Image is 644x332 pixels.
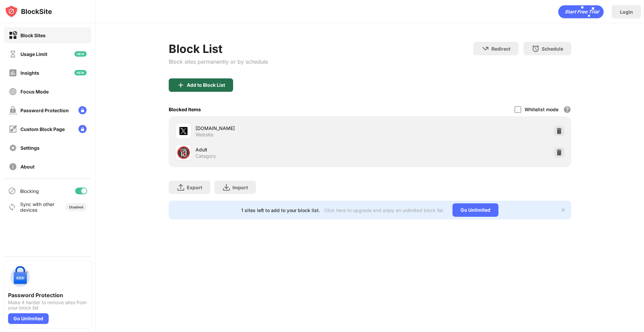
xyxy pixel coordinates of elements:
[196,125,370,132] div: [DOMAIN_NAME]
[20,32,46,38] div: Block Sites
[20,145,40,151] div: Settings
[8,265,32,289] img: push-password-protection.svg
[9,31,17,40] img: block-on.svg
[9,144,17,152] img: settings-off.svg
[8,187,16,195] img: blocking-icon.svg
[452,203,498,217] div: Go Unlimited
[169,42,268,56] div: Block List
[20,201,55,213] div: Sync with other devices
[8,292,87,298] div: Password Protection
[169,107,201,112] div: Blocked Items
[196,146,370,153] div: Adult
[78,106,87,114] img: lock-menu.svg
[9,125,17,133] img: customize-block-page-off.svg
[20,108,69,113] div: Password Protection
[74,51,87,57] img: new-icon.svg
[179,127,187,135] img: favicons
[187,185,202,190] div: Export
[560,207,566,213] img: x-button.svg
[20,188,39,194] div: Blocking
[9,106,17,115] img: password-protection-off.svg
[20,51,47,57] div: Usage Limit
[78,125,87,133] img: lock-menu.svg
[20,70,39,76] div: Insights
[20,126,65,132] div: Custom Block Page
[8,203,16,211] img: sync-icon.svg
[74,70,87,75] img: new-icon.svg
[169,58,268,65] div: Block sites permanently or by schedule
[196,132,213,138] div: Website
[176,146,191,159] div: 🔞
[20,89,49,94] div: Focus Mode
[9,50,17,58] img: time-usage-off.svg
[9,69,17,77] img: insights-off.svg
[8,300,87,311] div: Make it harder to remove sites from your block list
[20,164,35,170] div: About
[9,87,17,96] img: focus-off.svg
[5,5,52,18] img: logo-blocksite.svg
[8,313,49,324] div: Go Unlimited
[196,153,216,159] div: Category
[232,185,248,190] div: Import
[525,107,558,112] div: Whitelist mode
[558,5,604,18] div: animation
[69,205,83,209] div: Disabled
[187,82,225,88] div: Add to Block List
[491,46,511,52] div: Redirect
[324,207,444,213] div: Click here to upgrade and enjoy an unlimited block list.
[542,46,563,52] div: Schedule
[9,162,17,171] img: about-off.svg
[241,207,320,213] div: 1 sites left to add to your block list.
[620,9,633,15] div: Login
